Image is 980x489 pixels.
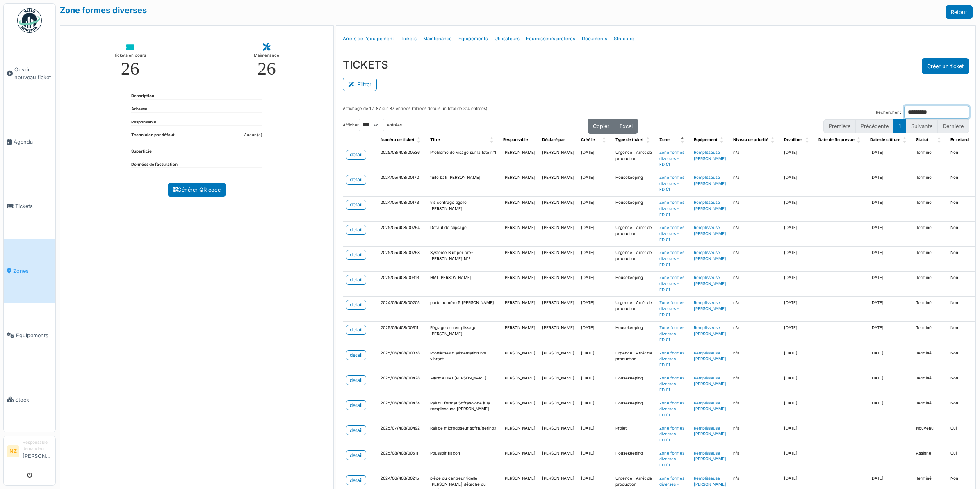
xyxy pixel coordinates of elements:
[131,132,175,142] dt: Technicien par défaut
[377,146,427,171] td: 2025/08/408/00536
[612,422,656,447] td: Projet
[694,200,726,211] a: Remplisseuse [PERSON_NAME]
[131,149,152,155] dt: Superficie
[730,146,781,171] td: n/a
[539,447,578,472] td: [PERSON_NAME]
[247,37,286,85] a: Maintenance 26
[23,439,52,463] li: [PERSON_NAME]
[659,426,684,442] a: Zone formes diverses - FD.01
[503,137,528,142] span: Responsable
[346,275,366,285] a: detail
[922,58,969,74] button: Créer un ticket
[539,372,578,397] td: [PERSON_NAME]
[781,322,815,347] td: [DATE]
[694,300,726,311] a: Remplisseuse [PERSON_NAME]
[730,272,781,297] td: n/a
[427,447,500,472] td: Poussoir flacon
[602,134,607,146] span: Créé le: Activate to sort
[121,59,139,78] div: 26
[346,250,366,260] a: detail
[578,171,612,197] td: [DATE]
[588,119,615,134] button: Copier
[913,372,947,397] td: Terminé
[350,452,362,459] div: detail
[539,397,578,422] td: [PERSON_NAME]
[805,134,810,146] span: Deadline: Activate to sort
[781,272,815,297] td: [DATE]
[870,137,900,142] span: Date de clôture
[659,225,684,242] a: Zone formes diverses - FD.01
[913,197,947,222] td: Terminé
[913,447,947,472] td: Assigné
[730,247,781,272] td: n/a
[350,176,362,183] div: detail
[539,297,578,322] td: [PERSON_NAME]
[60,5,147,15] a: Zone formes diverses
[646,134,651,146] span: Type de ticket: Activate to sort
[17,8,42,33] img: Badge_color-CXgf-gQk.svg
[500,222,539,247] td: [PERSON_NAME]
[659,250,684,267] a: Zone formes diverses - FD.01
[730,347,781,372] td: n/a
[350,326,362,334] div: detail
[612,247,656,272] td: Urgence : Arrêt de production
[343,119,402,131] label: Afficher entrées
[659,300,684,317] a: Zone formes diverses - FD.01
[377,197,427,222] td: 2024/05/408/00173
[867,171,913,197] td: [DATE]
[781,422,815,447] td: [DATE]
[258,59,276,78] div: 26
[346,300,366,310] a: detail
[659,200,684,217] a: Zone formes diverses - FD.01
[578,422,612,447] td: [DATE]
[350,301,362,308] div: detail
[377,297,427,322] td: 2024/05/408/00205
[350,477,362,484] div: detail
[346,350,366,360] a: detail
[823,119,969,133] nav: pagination
[694,150,726,161] a: Remplisseuse [PERSON_NAME]
[377,447,427,472] td: 2025/08/408/00511
[733,137,768,142] span: Niveau de priorité
[730,372,781,397] td: n/a
[542,137,565,142] span: Déclaré par
[350,151,362,158] div: detail
[539,347,578,372] td: [PERSON_NAME]
[4,37,55,110] a: Ouvrir nouveau ticket
[427,222,500,247] td: Défaut de clipsage
[867,222,913,247] td: [DATE]
[730,222,781,247] td: n/a
[539,197,578,222] td: [PERSON_NAME]
[578,347,612,372] td: [DATE]
[781,247,815,272] td: [DATE]
[427,247,500,272] td: Système Bumper pré-[PERSON_NAME] N°2
[500,397,539,422] td: [PERSON_NAME]
[913,247,947,272] td: Terminé
[500,272,539,297] td: [PERSON_NAME]
[659,137,670,142] span: Zone
[867,297,913,322] td: [DATE]
[168,183,226,197] a: Générer QR code
[593,123,609,129] span: Copier
[500,247,539,272] td: [PERSON_NAME]
[578,272,612,297] td: [DATE]
[350,251,362,258] div: detail
[350,402,362,409] div: detail
[4,303,55,368] a: Équipements
[131,93,154,99] dt: Description
[730,297,781,322] td: n/a
[427,146,500,171] td: Problème de visage sur la tête n°1
[730,197,781,222] td: n/a
[114,51,146,59] div: Tickets en cours
[14,138,52,146] span: Agenda
[620,123,633,129] span: Excel
[377,397,427,422] td: 2025/06/408/00434
[15,396,52,404] span: Stock
[578,222,612,247] td: [DATE]
[350,377,362,384] div: detail
[377,322,427,347] td: 2025/05/408/00311
[539,146,578,171] td: [PERSON_NAME]
[694,325,726,336] a: Remplisseuse [PERSON_NAME]
[612,272,656,297] td: Housekeeping
[694,275,726,286] a: Remplisseuse [PERSON_NAME]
